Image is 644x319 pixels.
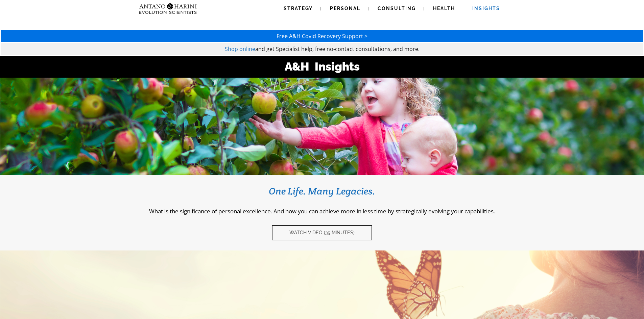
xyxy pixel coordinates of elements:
a: Watch video (35 Minutes) [272,225,372,240]
span: Watch video (35 Minutes) [289,230,355,236]
h3: One Life. Many Legacies. [10,185,634,197]
a: Shop online [225,45,255,53]
strong: A&H Insights [285,60,360,73]
span: Strategy [284,6,313,11]
span: Insights [472,6,500,11]
span: Health [433,6,455,11]
span: Personal [330,6,360,11]
span: and get Specialist help, free no-contact consultations, and more. [255,45,420,53]
p: What is the significance of personal excellence. And how you can achieve more in less time by str... [10,207,634,215]
span: Consulting [378,6,416,11]
a: Free A&H Covid Recovery Support > [277,32,367,40]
